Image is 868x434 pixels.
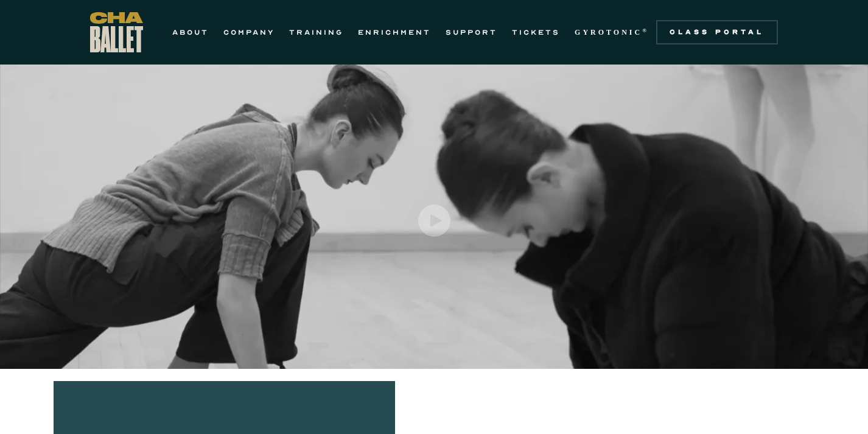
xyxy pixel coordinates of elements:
sup: ® [642,27,649,33]
div: Class Portal [663,27,771,37]
a: COMPANY [223,25,275,40]
a: Class Portal [656,20,778,44]
a: TICKETS [512,25,560,40]
a: TRAINING [289,25,343,40]
a: ENRICHMENT [358,25,431,40]
a: ABOUT [172,25,209,40]
a: home [90,12,143,52]
a: SUPPORT [446,25,497,40]
a: GYROTONIC® [575,25,649,40]
strong: GYROTONIC [575,28,642,37]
